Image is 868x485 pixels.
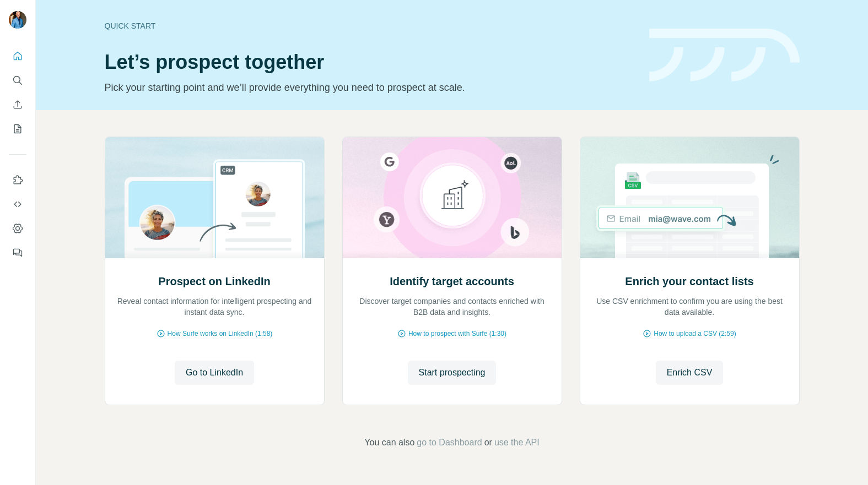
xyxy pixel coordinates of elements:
[175,361,254,385] button: Go to LinkedIn
[9,95,26,115] button: Enrich CSV
[654,329,736,339] span: How to upload a CSV (2:59)
[591,296,788,318] p: Use CSV enrichment to confirm you are using the best data available.
[419,366,486,379] span: Start prospecting
[484,436,492,449] span: or
[116,296,313,318] p: Reveal contact information for intelligent prospecting and instant data sync.
[408,361,497,385] button: Start prospecting
[390,274,514,289] h2: Identify target accounts
[342,137,562,258] img: Identify target accounts
[364,436,414,449] span: You can also
[105,137,325,258] img: Prospect on LinkedIn
[186,366,243,379] span: Go to LinkedIn
[354,296,551,318] p: Discover target companies and contacts enriched with B2B data and insights.
[9,170,26,190] button: Use Surfe on LinkedIn
[9,11,26,29] img: Avatar
[9,219,26,238] button: Dashboard
[649,29,800,82] img: banner
[105,80,636,95] p: Pick your starting point and we’ll provide everything you need to prospect at scale.
[9,194,26,214] button: Use Surfe API
[158,274,270,289] h2: Prospect on LinkedIn
[667,366,713,379] span: Enrich CSV
[168,329,273,339] span: How Surfe works on LinkedIn (1:58)
[9,243,26,263] button: Feedback
[9,119,26,139] button: My lists
[9,70,26,90] button: Search
[580,137,800,258] img: Enrich your contact lists
[417,436,482,449] button: go to Dashboard
[105,51,636,73] h1: Let’s prospect together
[494,436,540,449] button: use the API
[105,20,636,31] div: Quick start
[656,361,724,385] button: Enrich CSV
[408,329,506,339] span: How to prospect with Surfe (1:30)
[9,46,26,66] button: Quick start
[625,274,753,289] h2: Enrich your contact lists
